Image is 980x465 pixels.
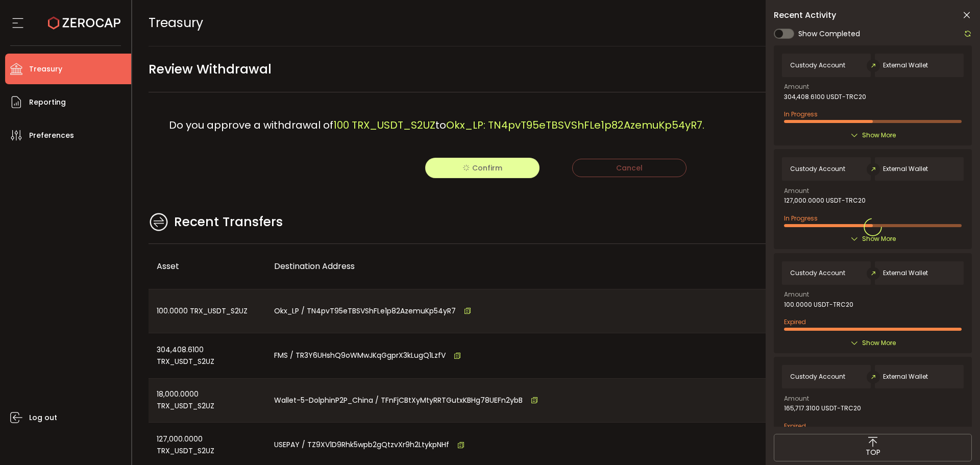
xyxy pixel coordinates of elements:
iframe: Chat Widget [929,416,980,465]
div: 304,408.6100 TRX_USDT_S2UZ [149,333,266,378]
span: Treasury [29,62,62,77]
span: Review Withdrawal [149,58,272,81]
div: [DATE] 12:24:21 [757,289,874,333]
span: Recent Transfers [174,212,283,232]
span: Treasury [149,14,203,32]
span: TOP [866,447,880,458]
div: 18,000.0000 TRX_USDT_S2UZ [149,379,266,423]
span: 100 TRX_USDT_S2UZ [333,118,435,132]
span: Recent Activity [774,11,836,19]
span: Okx_LP: TN4pvT95eTBSVShFLe1p82AzemuKp54yR7. [446,118,704,132]
span: Do you approve a withdrawal of [169,118,333,132]
div: [DATE] 10:46:03 [757,333,874,378]
div: 100.0000 TRX_USDT_S2UZ [149,289,266,333]
span: Okx_LP / TN4pvT95eTBSVShFLe1p82AzemuKp54yR7 [274,305,456,317]
span: Log out [29,410,57,425]
div: Destination Address [266,260,757,272]
span: Preferences [29,128,74,143]
div: Asset [149,260,266,272]
span: FMS / TR3Y6UHshQ9oWMwJKqGgprX3kLugQ1LzfV [274,350,446,361]
span: Reporting [29,95,66,110]
span: to [435,118,446,132]
div: [DATE] 10:45:03 [757,379,874,423]
button: Cancel [572,159,687,177]
span: USEPAY / TZ9XV1D9Rhk5wpb2gQtzvXr9h2LtykpNHf [274,439,449,451]
span: Wallet-5-DolphinP2P_China / TFnFjCBtXyMtyRRTGutxKBHg78UEFn2ybB [274,395,523,406]
span: Cancel [616,163,643,173]
div: Date [757,260,874,272]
